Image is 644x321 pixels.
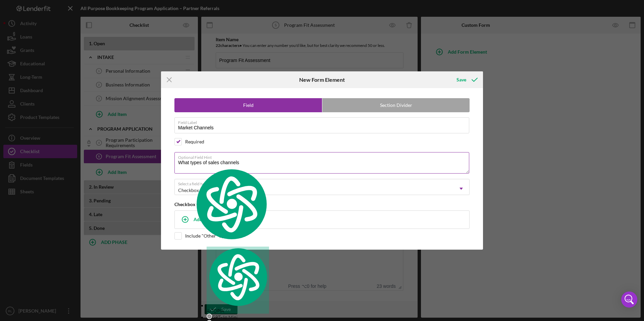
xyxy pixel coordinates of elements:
[178,152,469,160] label: Optional Field Hint
[5,5,181,20] div: The following questions will help our team to get a better sense of your current practices and th...
[178,118,469,125] label: Field Label
[450,73,483,86] button: Save
[299,77,345,83] h6: New Form Element
[185,139,204,144] div: Required
[457,73,466,86] div: Save
[174,152,469,174] textarea: What types of sales channels
[5,5,181,20] body: Rich Text Area. Press ALT-0 for help.
[322,99,470,112] label: Section Divider
[176,212,468,226] button: Add Option
[175,99,322,112] label: Field
[207,314,269,320] div: GPT-4o Mini
[174,201,213,207] b: Checkbox Options
[207,314,212,319] img: gpt-black.svg
[185,233,233,239] div: Include "Other" option
[193,167,269,241] img: logo.svg
[207,247,269,307] img: logo.svg
[621,292,637,308] div: Open Intercom Messenger
[178,188,259,193] div: Checkbox (select one or more answers)
[207,247,269,314] div: AITOPIA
